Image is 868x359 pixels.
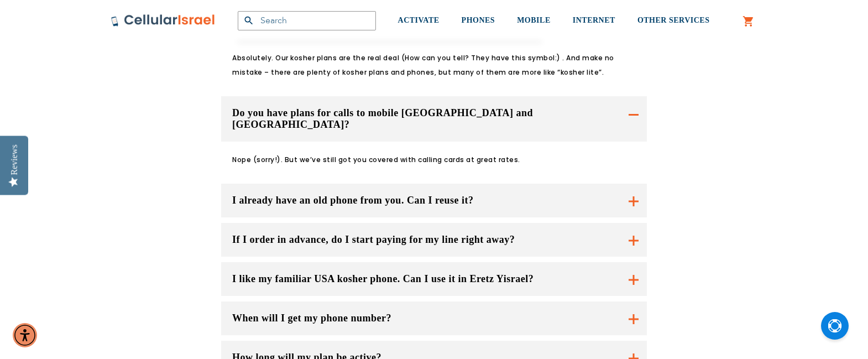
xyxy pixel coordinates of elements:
p: Nope (sorry!). But we’ve still got you covered with calling cards at great rates. [232,153,622,167]
span: OTHER SERVICES [637,16,710,24]
input: Search [238,11,376,30]
button: I like my familiar USA kosher phone. Can I use it in Eretz Yisrael? [221,262,647,296]
img: Cellular Israel Logo [111,14,216,27]
button: Do you have plans for calls to mobile [GEOGRAPHIC_DATA] and [GEOGRAPHIC_DATA]? [221,96,647,142]
div: Accessibility Menu [13,323,37,347]
span: PHONES [462,16,495,24]
div: Reviews [9,144,19,175]
p: Absolutely. Our kosher plans are the real deal (How can you tell? They have this symbol:) . And m... [232,51,622,80]
span: INTERNET [573,16,615,24]
button: I already have an old phone from you. Can I reuse it? [221,184,647,217]
button: When will I get my phone number? [221,301,647,335]
span: MOBILE [517,16,551,24]
span: ACTIVATE [398,16,440,24]
button: If I order in advance, do I start paying for my line right away? [221,223,647,257]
